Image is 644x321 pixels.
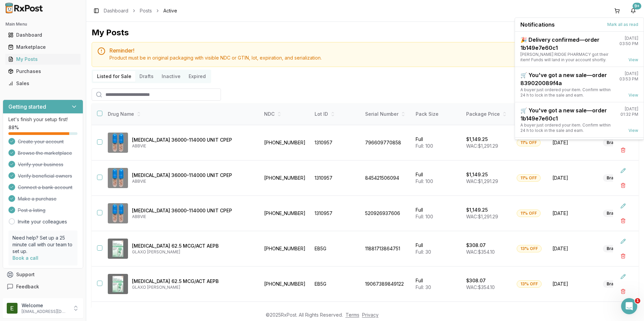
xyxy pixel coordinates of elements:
div: A buyer just ordered your item. Confirm within 24 h to lock in the sale and earn. [520,87,614,98]
button: Delete [617,144,629,156]
td: EB5G [311,266,361,302]
div: My Posts [92,27,129,39]
iframe: Intercom live chat [621,298,637,314]
td: 11881713864751 [361,231,412,266]
p: $308.07 [466,277,486,284]
button: Delete [617,179,629,191]
button: Delete [617,285,629,297]
p: [MEDICAL_DATA] 36000-114000 UNIT CPEP [132,137,255,143]
h2: Main Menu [5,22,80,27]
td: EB5G [311,231,361,266]
button: Mark all as read [607,22,638,27]
div: 03:53 PM [619,76,638,82]
td: 1310957 [311,125,361,160]
span: 88 % [8,124,19,131]
button: Delete [617,215,629,227]
td: [PHONE_NUMBER] [260,196,311,231]
h5: Reminder! [109,48,633,53]
a: View [629,57,638,63]
button: Listed for Sale [93,71,135,82]
button: Delete [617,250,629,262]
button: Dashboard [3,30,83,40]
button: Expired [185,71,210,82]
p: GLAXO [PERSON_NAME] [132,285,255,290]
span: Full: 100 [416,214,433,219]
a: Posts [140,7,152,14]
p: GLAXO [PERSON_NAME] [132,249,255,255]
span: [DATE] [552,281,595,287]
span: [DATE] [552,245,595,252]
div: Brand New [603,139,632,146]
p: [MEDICAL_DATA] 36000-114000 UNIT CPEP [132,207,255,214]
div: Product must be in original packaging with visible NDC or GTIN, lot, expiration, and serialization. [109,55,633,61]
td: 845421506094 [361,160,412,196]
div: [DATE] [625,36,638,41]
a: Invite your colleagues [18,218,67,225]
div: Brand New [603,245,632,252]
td: 1310957 [311,196,361,231]
div: Brand New [603,210,632,217]
button: Edit [617,200,629,212]
div: Dashboard [8,32,78,38]
span: Verify your business [18,161,63,168]
td: 520926937606 [361,196,412,231]
span: Full: 30 [416,249,431,255]
div: [DATE] [625,71,638,76]
button: Edit [617,235,629,247]
div: 9+ [633,3,641,9]
span: Browse the marketplace [18,150,72,156]
span: Full: 100 [416,178,433,184]
div: [PERSON_NAME] RIDGE PHARMACY got their item! Funds will land in your account shortly. [520,52,614,63]
p: $1,149.25 [466,171,488,178]
div: Brand New [603,280,632,288]
div: 11% OFF [517,139,541,146]
p: ABBVIE [132,214,255,219]
span: WAC: $1,291.29 [466,178,498,184]
div: Marketplace [8,44,78,50]
div: 🛒 You've got a new sale—order 839020089f4a [520,71,614,87]
a: Privacy [362,312,379,318]
img: Creon 36000-114000 UNIT CPEP [108,203,128,223]
p: [MEDICAL_DATA] 62.5 MCG/ACT AEPB [132,243,255,249]
img: Incruse Ellipta 62.5 MCG/ACT AEPB [108,274,128,294]
span: WAC: $354.10 [466,249,495,255]
div: 13% OFF [517,245,542,252]
img: RxPost Logo [3,3,46,13]
span: [DATE] [552,175,595,181]
td: Full [412,125,462,160]
button: Drafts [135,71,158,82]
p: $1,149.25 [466,207,488,213]
div: 13% OFF [517,280,542,288]
p: ABBVIE [132,179,255,184]
td: Full [412,160,462,196]
a: Dashboard [5,29,80,41]
a: Dashboard [104,7,128,14]
div: My Posts [8,56,78,63]
div: Drug Name [108,111,255,117]
span: 1 [635,298,640,304]
span: [DATE] [552,210,595,217]
td: 1310957 [311,160,361,196]
div: NDC [264,111,307,117]
span: Make a purchase [18,195,57,202]
div: [DATE] [625,106,638,112]
img: Creon 36000-114000 UNIT CPEP [108,133,128,153]
span: WAC: $1,291.29 [466,143,498,149]
p: [MEDICAL_DATA] 62.5 MCG/ACT AEPB [132,278,255,285]
span: Verify beneficial owners [18,173,72,179]
div: Serial Number [365,111,408,117]
button: Edit [617,271,629,283]
h3: Getting started [8,103,46,111]
td: 796609770858 [361,125,412,160]
td: Full [412,266,462,302]
div: Package Price [466,111,509,117]
p: $308.07 [466,242,486,249]
button: Sales [3,78,83,89]
p: Welcome [22,302,68,309]
th: Pack Size [412,103,462,125]
div: 🎉 Delivery confirmed—order 1b149e7e60c1 [520,36,614,52]
a: Purchases [5,65,80,77]
div: 11% OFF [517,174,541,182]
div: A buyer just ordered your item. Confirm within 24 h to lock in the sale and earn. [520,122,615,133]
a: Marketplace [5,41,80,53]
